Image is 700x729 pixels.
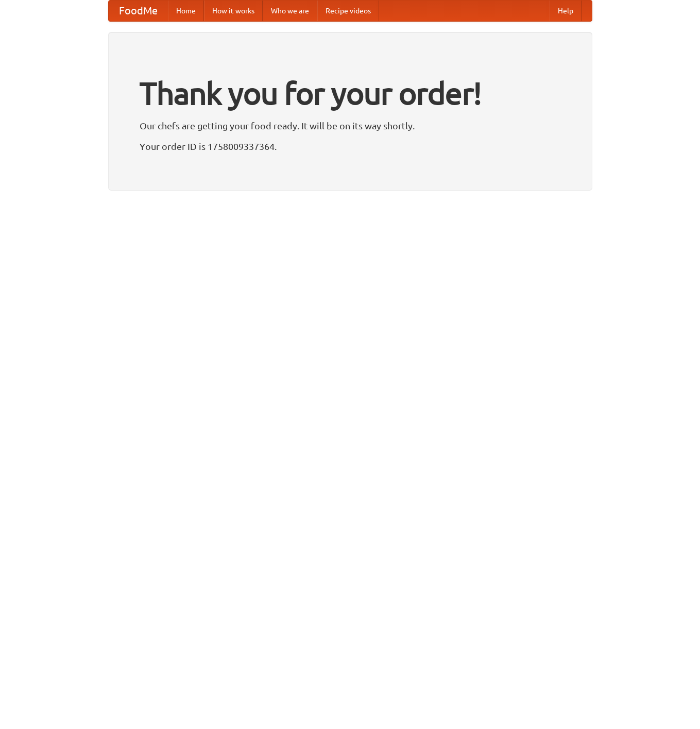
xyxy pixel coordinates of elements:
a: Help [550,1,582,21]
h1: Thank you for your order! [140,69,561,118]
p: Our chefs are getting your food ready. It will be on its way shortly. [140,118,561,133]
a: How it works [204,1,263,21]
a: FoodMe [109,1,168,21]
a: Recipe videos [317,1,379,21]
a: Home [168,1,204,21]
p: Your order ID is 1758009337364. [140,139,561,154]
a: Who we are [263,1,317,21]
